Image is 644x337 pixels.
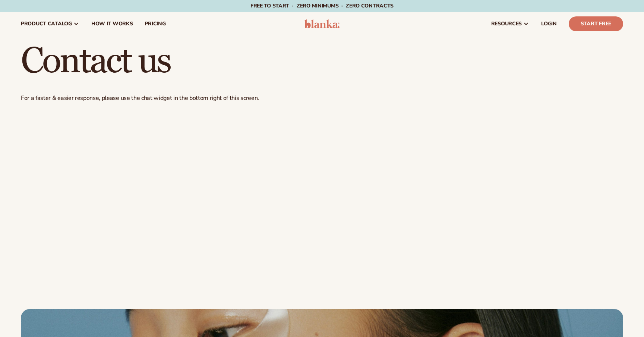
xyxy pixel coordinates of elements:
span: Free to start · ZERO minimums · ZERO contracts [250,2,394,9]
span: resources [491,21,522,27]
p: For a faster & easier response, please use the chat widget in the bottom right of this screen. [21,94,623,102]
img: logo [304,19,340,28]
span: pricing [145,21,165,27]
iframe: Contact Us Form [21,108,623,309]
a: product catalog [15,12,85,36]
a: How It Works [85,12,139,36]
span: product catalog [21,21,72,27]
h1: Contact us [21,44,623,79]
span: LOGIN [541,21,557,27]
a: resources [485,12,535,36]
a: LOGIN [535,12,563,36]
a: Start Free [569,16,623,31]
a: pricing [139,12,171,36]
span: How It Works [91,21,133,27]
